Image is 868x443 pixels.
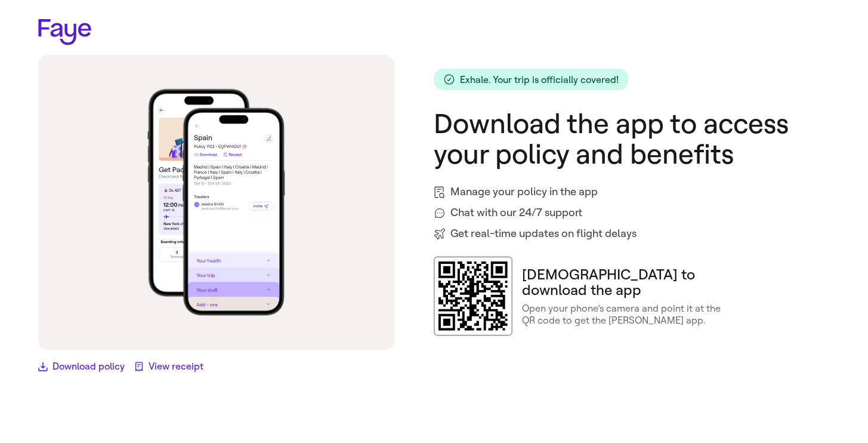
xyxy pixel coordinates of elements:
span: Manage your policy in the app [450,184,598,200]
p: Open your phone’s camera and point it at the QR code to get the [PERSON_NAME] app. [522,303,731,325]
span: Chat with our 24/7 support [450,205,582,221]
p: Exhale. Your trip is officially covered! [460,74,619,85]
span: Get real-time updates on flight delays [450,226,637,242]
p: [DEMOGRAPHIC_DATA] to download the app [522,267,731,299]
a: Download policy [38,359,125,374]
h1: Download the app to access your policy and benefits [434,109,830,170]
a: View receipt [134,359,203,374]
